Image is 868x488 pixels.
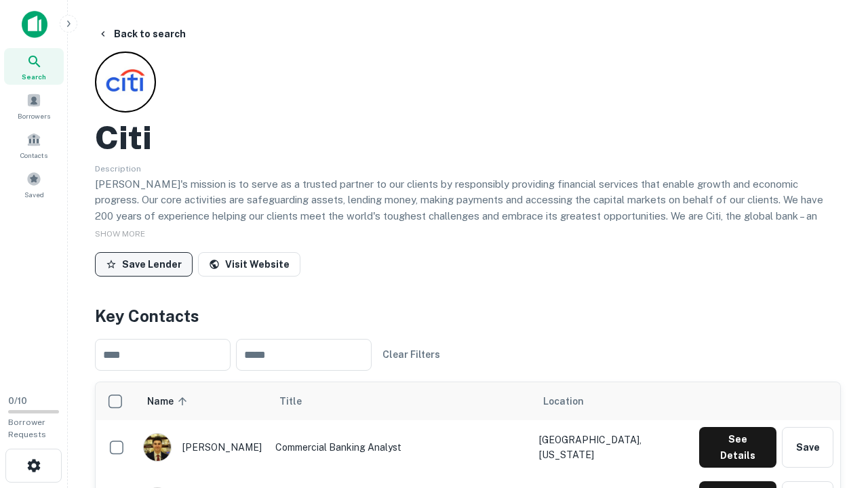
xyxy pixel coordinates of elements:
iframe: Chat Widget [800,380,868,445]
td: [GEOGRAPHIC_DATA], [US_STATE] [532,420,692,474]
h2: Citi [95,118,152,157]
a: Search [4,48,64,85]
span: Borrowers [18,110,50,121]
a: Contacts [4,127,64,163]
th: Location [532,382,692,420]
button: Clear Filters [377,342,446,367]
p: [PERSON_NAME]'s mission is to serve as a trusted partner to our clients by responsibly providing ... [95,176,841,256]
span: Saved [24,189,44,200]
span: Borrower Requests [8,418,46,439]
span: Search [22,71,46,82]
span: Location [543,393,584,409]
td: Commercial Banking Analyst [269,420,532,474]
button: Save [782,427,833,468]
th: Title [269,382,532,420]
button: Back to search [92,22,191,46]
span: Description [95,164,141,174]
a: Borrowers [4,87,64,124]
span: Contacts [20,150,47,161]
img: capitalize-icon.png [22,11,47,38]
a: Saved [4,166,64,203]
th: Name [136,382,269,420]
div: [PERSON_NAME] [143,433,262,462]
span: SHOW MORE [95,229,145,239]
span: Title [279,393,319,409]
button: Save Lender [95,252,193,277]
img: 1753279374948 [144,434,171,461]
span: Name [147,393,191,409]
h4: Key Contacts [95,304,841,328]
span: 0 / 10 [8,396,27,406]
a: Visit Website [198,252,300,277]
button: See Details [699,427,776,468]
